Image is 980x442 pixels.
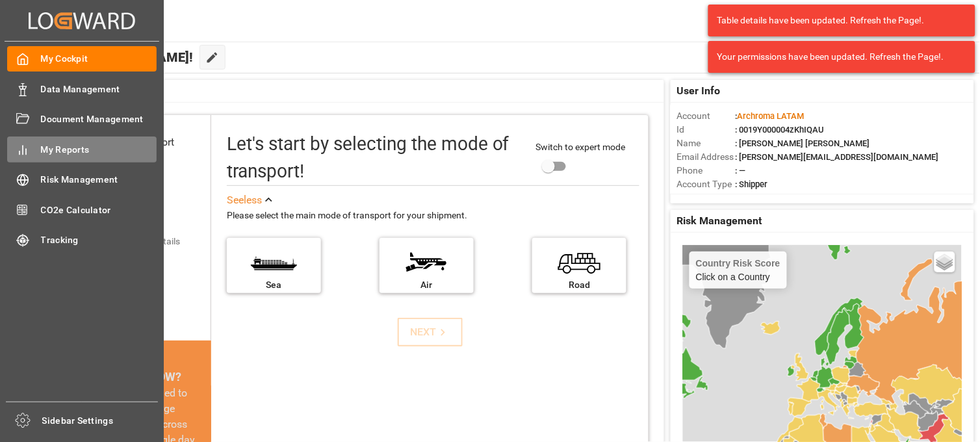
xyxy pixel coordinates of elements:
[41,52,157,66] span: My Cockpit
[227,192,262,208] div: See less
[677,123,736,136] span: Id
[717,14,957,27] div: Table details have been updated. Refresh the Page!.
[736,179,768,189] span: : Shipper
[227,131,523,185] div: Let's start by selecting the mode of transport!
[696,258,780,268] h4: Country Risk Score
[738,111,805,121] span: Archroma LATAM
[7,76,157,101] a: Data Management
[227,208,639,224] div: Please select the main mode of transport for your shipment.
[7,107,157,132] a: Document Management
[41,233,157,247] span: Tracking
[42,414,159,428] span: Sidebar Settings
[677,150,736,164] span: Email Address
[677,164,736,177] span: Phone
[41,173,157,187] span: Risk Management
[736,111,805,121] span: :
[736,152,939,162] span: : [PERSON_NAME][EMAIL_ADDRESS][DOMAIN_NAME]
[736,166,746,175] span: : —
[41,143,157,157] span: My Reports
[7,227,157,253] a: Tracking
[717,50,957,64] div: Your permissions have been updated. Refresh the Page!.
[677,109,736,123] span: Account
[677,213,762,229] span: Risk Management
[677,136,736,150] span: Name
[53,45,193,70] span: Hello [PERSON_NAME]!
[386,278,467,292] div: Air
[736,138,870,148] span: : [PERSON_NAME] [PERSON_NAME]
[7,46,157,71] a: My Cockpit
[539,278,620,292] div: Road
[7,136,157,162] a: My Reports
[398,318,463,346] button: NEXT
[736,125,825,135] span: : 0019Y000004zKhIQAU
[41,203,157,217] span: CO2e Calculator
[677,177,736,191] span: Account Type
[7,167,157,192] a: Risk Management
[410,324,450,340] div: NEXT
[677,83,721,99] span: User Info
[536,142,626,152] span: Switch to expert mode
[41,112,157,126] span: Document Management
[41,83,157,96] span: Data Management
[935,252,955,272] a: Layers
[7,197,157,222] a: CO2e Calculator
[696,258,780,282] div: Click on a Country
[233,278,315,292] div: Sea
